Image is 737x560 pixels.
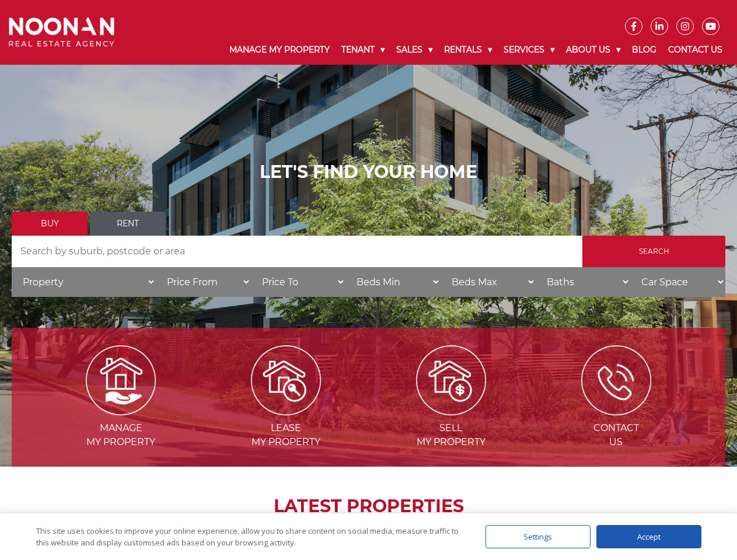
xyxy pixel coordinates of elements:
a: Sellmy Property [370,374,533,447]
a: Sales [390,35,438,65]
img: ICONS [581,345,651,415]
a: Rentals [438,35,498,65]
div: Accept [596,525,701,548]
div: This site uses cookies to improve your online experience, allow you to share content on social me... [36,525,462,548]
a: Buy [12,212,88,236]
span: Contact Us [535,421,697,449]
a: Blog [626,35,662,65]
img: Noonan Real Estate Agency [9,17,114,47]
div: Settings [485,525,591,548]
a: Managemy Property [40,374,202,447]
h2: LATEST PROPERTIES [41,496,696,517]
img: Lease my property [251,345,321,415]
a: ContactUs [535,374,697,447]
a: About Us [560,35,626,65]
input: Search [582,236,725,267]
span: Lease my Property [205,421,368,449]
a: Services [498,35,560,65]
a: Rent [90,212,166,236]
a: Contact Us [662,35,728,65]
input: Search by suburb, postcode or area [12,236,582,267]
a: Tenant [336,35,390,65]
img: Manage my Property [86,345,156,415]
span: Manage my Property [40,421,202,449]
a: Leasemy Property [205,374,368,447]
img: Sell my property [416,345,486,415]
h1: LET'S FIND YOUR HOME [12,162,725,183]
span: Sell my Property [370,421,533,449]
a: Manage My Property [223,35,336,65]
